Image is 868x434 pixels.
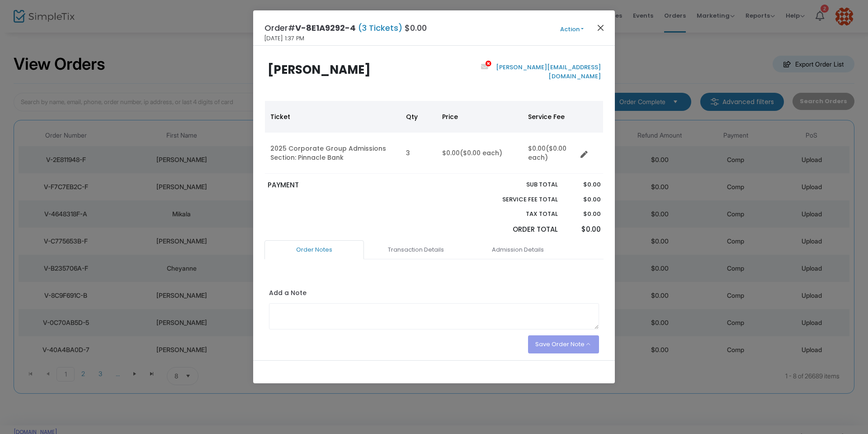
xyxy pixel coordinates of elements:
p: $0.00 [566,210,600,219]
p: PAYMENT [268,180,430,191]
td: 3 [401,133,437,174]
div: Data table [265,101,603,174]
td: $0.00 [523,133,577,174]
td: $0.00 [437,133,523,174]
p: $0.00 [566,195,600,204]
button: Close [595,22,607,33]
span: V-8E1A9292-4 [295,22,356,33]
button: Action [545,24,599,34]
a: Admission Details [468,240,567,259]
span: ($0.00 each) [460,148,502,157]
th: Ticket [265,101,401,133]
th: Price [437,101,523,133]
p: Sub total [481,180,558,189]
h4: Order# $0.00 [264,22,427,34]
p: $0.00 [566,224,600,235]
p: Tax Total [481,210,558,219]
span: (3 Tickets) [356,22,405,33]
a: Transaction Details [366,240,466,259]
td: 2025 Corporate Group Admissions Section: Pinnacle Bank [265,133,401,174]
span: ($0.00 each) [528,144,566,162]
p: Order Total [481,224,558,235]
label: Add a Note [269,288,307,300]
a: Order Notes [264,240,364,259]
a: [PERSON_NAME][EMAIL_ADDRESS][DOMAIN_NAME] [494,63,601,81]
th: Qty [401,101,437,133]
p: Service Fee Total [481,195,558,204]
span: [DATE] 1:37 PM [264,34,304,43]
th: Service Fee [523,101,577,133]
b: [PERSON_NAME] [268,62,371,78]
p: $0.00 [566,180,600,189]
